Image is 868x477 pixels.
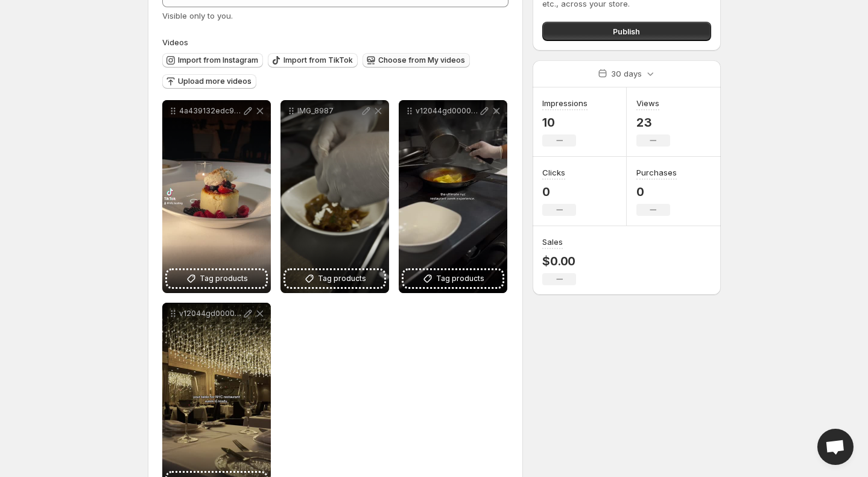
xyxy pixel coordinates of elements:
div: IMG_8987Tag products [280,100,389,293]
button: Tag products [285,270,384,287]
button: Tag products [167,270,266,287]
div: 4a439132edc945b0ba3563a1ce498701Tag products [162,100,271,293]
div: v12044gd0000d2d16onog65mi8vn1b6g 2Tag products [399,100,507,293]
span: Tag products [318,273,366,285]
p: v12044gd0000d2d16onog65mi8vn1b6g 2 [416,106,478,116]
span: Import from TikTok [284,55,353,65]
h3: Purchases [636,166,677,178]
span: Upload more videos [178,77,252,86]
p: 30 days [611,68,642,80]
p: IMG_8987 [297,106,360,116]
p: 0 [542,185,576,199]
p: v12044gd0000d2d1k7vog65ijbds13tg [179,309,242,318]
a: Open chat [817,429,854,465]
p: 4a439132edc945b0ba3563a1ce498701 [179,106,242,116]
p: 10 [542,115,588,130]
span: Choose from My videos [378,55,465,65]
p: 23 [636,115,670,130]
span: Videos [162,37,188,47]
button: Tag products [404,270,502,287]
span: Tag products [200,273,248,285]
span: Publish [613,25,640,37]
h3: Clicks [542,166,565,178]
span: Tag products [436,273,484,285]
p: 0 [636,185,677,199]
button: Import from TikTok [268,53,358,68]
p: $0.00 [542,254,576,268]
button: Choose from My videos [363,53,470,68]
h3: Views [636,97,659,109]
button: Import from Instagram [162,53,263,68]
h3: Impressions [542,97,588,109]
button: Upload more videos [162,74,256,89]
span: Visible only to you. [162,11,233,21]
button: Publish [542,22,711,41]
span: Import from Instagram [178,55,258,65]
h3: Sales [542,236,563,248]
